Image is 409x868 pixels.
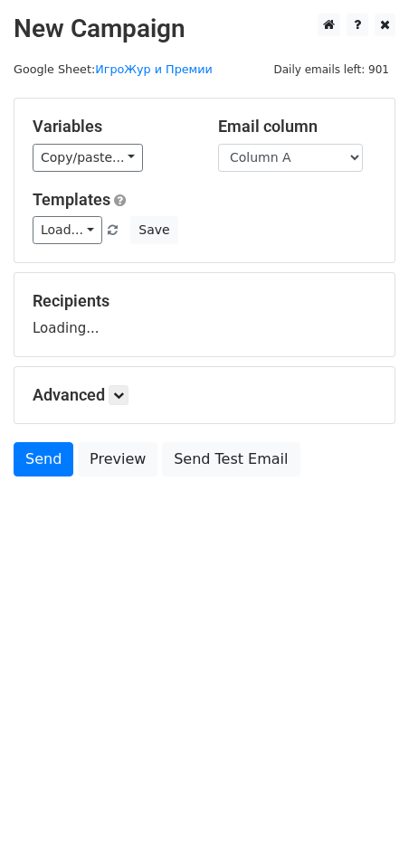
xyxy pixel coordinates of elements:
h5: Recipients [33,291,376,311]
h5: Variables [33,117,191,137]
button: Save [130,216,177,244]
a: Send [14,442,73,476]
h5: Advanced [33,385,376,405]
a: Copy/paste... [33,144,143,172]
h5: Email column [218,117,376,137]
h2: New Campaign [14,14,395,44]
a: ИгроЖур и Премии [95,62,213,76]
div: Loading... [33,291,376,338]
a: Load... [33,216,102,244]
small: Google Sheet: [14,62,213,76]
a: Preview [78,442,157,476]
span: Daily emails left: 901 [267,60,395,80]
a: Daily emails left: 901 [267,62,395,76]
a: Send Test Email [162,442,300,476]
a: Templates [33,190,110,209]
